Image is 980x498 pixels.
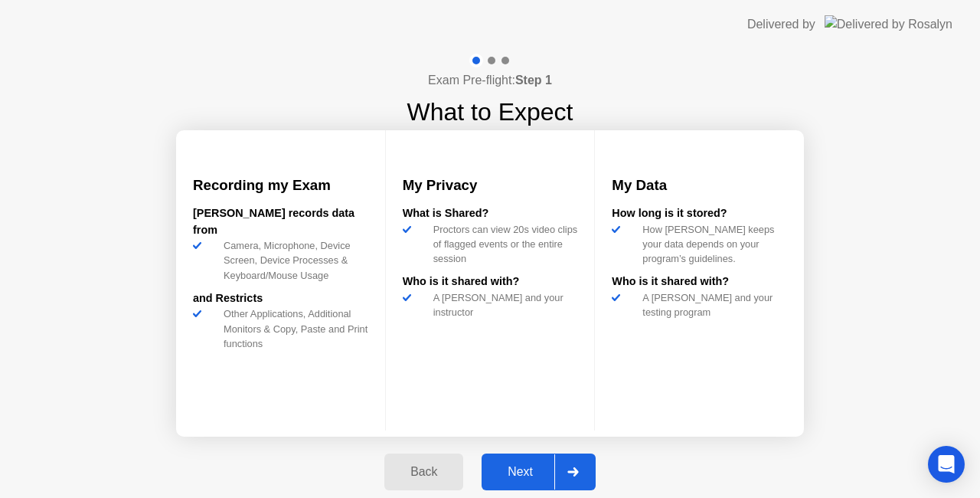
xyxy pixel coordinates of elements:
div: Back [389,465,459,479]
div: Delivered by [747,15,815,34]
div: How long is it stored? [612,205,787,222]
div: A [PERSON_NAME] and your testing program [636,290,787,319]
h4: Exam Pre-flight: [428,71,552,90]
div: A [PERSON_NAME] and your instructor [427,290,578,319]
div: [PERSON_NAME] records data from [193,205,368,238]
div: and Restricts [193,290,368,307]
b: Step 1 [515,74,552,87]
div: Next [486,465,554,479]
h3: My Privacy [403,175,578,196]
img: Delivered by Rosalyn [825,15,952,33]
div: What is Shared? [403,205,578,222]
div: Open Intercom Messenger [928,446,965,483]
div: Who is it shared with? [403,274,578,290]
div: Who is it shared with? [612,274,787,290]
h1: What to Expect [407,93,573,130]
h3: Recording my Exam [193,175,368,196]
div: Camera, Microphone, Device Screen, Device Processes & Keyboard/Mouse Usage [217,238,368,283]
div: How [PERSON_NAME] keeps your data depends on your program’s guidelines. [636,222,787,267]
h3: My Data [612,175,787,196]
button: Next [482,454,596,490]
button: Back [384,454,463,490]
div: Other Applications, Additional Monitors & Copy, Paste and Print functions [217,306,368,351]
div: Proctors can view 20s video clips of flagged events or the entire session [427,222,578,267]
